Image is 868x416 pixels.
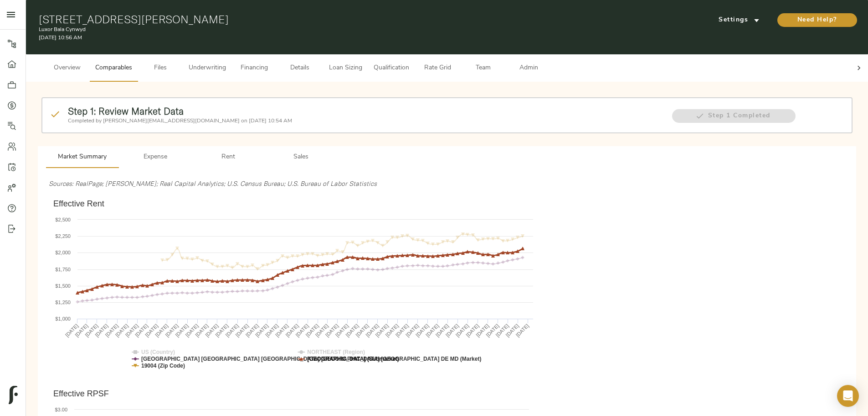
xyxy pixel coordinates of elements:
[237,63,272,74] span: Financing
[425,323,440,338] text: [DATE]
[49,195,538,378] svg: Effective Rent
[124,323,139,338] text: [DATE]
[455,323,470,338] text: [DATE]
[55,316,71,321] text: $1,000
[104,323,119,338] text: [DATE]
[164,323,180,338] text: [DATE]
[74,323,89,338] text: [DATE]
[285,323,300,338] text: [DATE]
[344,323,360,338] text: [DATE]
[225,323,240,338] text: [DATE]
[777,13,857,27] button: Need Help?
[515,323,530,338] text: [DATE]
[445,323,460,338] text: [DATE]
[374,63,409,74] span: Qualification
[837,385,859,407] div: Open Intercom Messenger
[39,26,583,34] p: Luxor Bala Cynwyd
[314,323,329,338] text: [DATE]
[465,323,480,338] text: [DATE]
[185,323,200,338] text: [DATE]
[714,15,764,26] span: Settings
[68,105,184,117] strong: Step 1: Review Market Data
[354,323,370,338] text: [DATE]
[395,323,410,338] text: [DATE]
[141,363,185,369] text: 19004 (Zip Code)
[282,63,317,74] span: Details
[51,152,113,163] span: Market Summary
[55,267,71,272] text: $1,750
[245,323,260,338] text: [DATE]
[324,323,339,338] text: [DATE]
[94,323,109,338] text: [DATE]
[143,63,178,74] span: Files
[55,233,71,239] text: $2,250
[55,250,71,255] text: $2,000
[307,349,365,355] text: NORTHEAST (Region)
[495,323,510,338] text: [DATE]
[235,323,250,338] text: [DATE]
[204,323,219,338] text: [DATE]
[95,63,132,74] span: Comparables
[194,323,209,338] text: [DATE]
[134,323,149,338] text: [DATE]
[466,63,500,74] span: Team
[705,13,773,27] button: Settings
[334,323,349,338] text: [DATE]
[55,407,67,412] text: $3.00
[415,323,430,338] text: [DATE]
[189,63,226,74] span: Underwriting
[420,63,455,74] span: Rate Grid
[328,63,363,74] span: Loan Sizing
[197,152,259,163] span: Rent
[214,323,229,338] text: [DATE]
[264,323,279,338] text: [DATE]
[175,323,190,338] text: [DATE]
[141,349,175,355] text: US (Country)
[305,323,320,338] text: [DATE]
[64,323,79,338] text: [DATE]
[475,323,490,338] text: [DATE]
[365,323,380,338] text: [DATE]
[141,356,481,362] text: [GEOGRAPHIC_DATA] [GEOGRAPHIC_DATA] [GEOGRAPHIC_DATA] [GEOGRAPHIC_DATA] [GEOGRAPHIC_DATA] DE MD (...
[49,179,845,188] p: Sources: RealPage; [PERSON_NAME]; Real Capital Analytics; U.S. Census Bureau; U.S. Bureau of Labo...
[511,63,546,74] span: Admin
[274,323,289,338] text: [DATE]
[53,389,109,398] text: Effective RPSF
[9,386,18,404] img: logo
[254,323,269,338] text: [DATE]
[50,63,84,74] span: Overview
[270,152,332,163] span: Sales
[84,323,99,338] text: [DATE]
[53,199,104,208] text: Effective Rent
[39,13,583,26] h1: [STREET_ADDRESS][PERSON_NAME]
[124,152,186,163] span: Expense
[39,34,583,42] p: [DATE] 10:56 AM
[114,323,129,338] text: [DATE]
[786,15,848,26] span: Need Help?
[144,323,159,338] text: [DATE]
[435,323,450,338] text: [DATE]
[154,323,169,338] text: [DATE]
[505,323,520,338] text: [DATE]
[55,283,71,289] text: $1,500
[295,323,310,338] text: [DATE]
[307,356,399,362] text: [GEOGRAPHIC_DATA] (Submarket)
[55,300,71,305] text: $1,250
[68,117,662,125] p: Completed by [PERSON_NAME][EMAIL_ADDRESS][DOMAIN_NAME] on [DATE] 10:54 AM
[385,323,400,338] text: [DATE]
[375,323,390,338] text: [DATE]
[485,323,500,338] text: [DATE]
[55,217,71,222] text: $2,500
[405,323,420,338] text: [DATE]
